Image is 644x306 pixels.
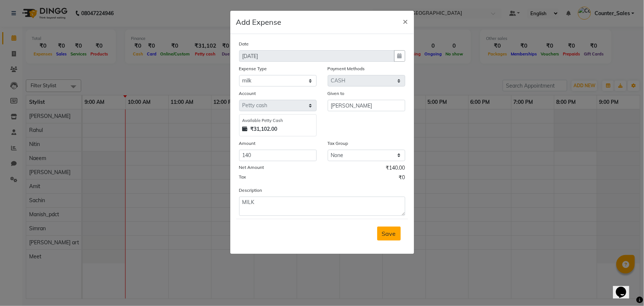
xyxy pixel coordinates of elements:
[386,164,405,174] span: ₹140.00
[239,174,246,180] label: Tax
[399,174,405,183] span: ₹0
[239,41,249,47] label: Date
[239,140,256,147] label: Amount
[239,187,262,194] label: Description
[613,276,637,299] iframe: chat widget
[403,16,408,27] span: ×
[328,100,405,111] input: Given to
[397,11,414,31] button: Close
[328,65,365,72] label: Payment Methods
[239,65,267,72] label: Expense Type
[251,125,278,133] strong: ₹31,102.00
[239,150,317,161] input: Amount
[239,164,264,171] label: Net Amount
[239,90,256,97] label: Account
[328,140,348,147] label: Tax Group
[382,230,396,237] span: Save
[377,227,401,241] button: Save
[236,17,282,28] h5: Add Expense
[328,90,345,97] label: Given to
[242,118,313,124] div: Available Petty Cash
